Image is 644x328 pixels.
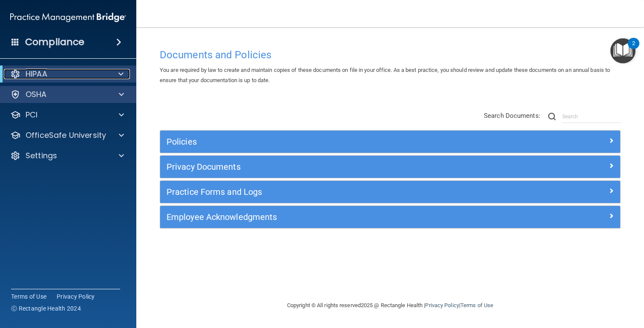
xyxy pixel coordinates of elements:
input: Search [562,110,621,123]
p: HIPAA [26,69,47,79]
p: OfficeSafe University [26,130,106,140]
h5: Employee Acknowledgments [167,212,499,222]
h5: Privacy Documents [167,162,499,171]
a: HIPAA [10,69,124,79]
a: Practice Forms and Logs [167,185,614,199]
div: 2 [632,43,635,54]
span: You are required by law to create and maintain copies of these documents on file in your office. ... [160,67,610,83]
a: OSHA [10,89,124,100]
h4: Compliance [25,36,84,48]
a: Privacy Policy [425,302,459,308]
p: PCI [26,110,37,120]
a: Privacy Documents [167,160,614,174]
a: Privacy Policy [57,292,95,301]
a: PCI [10,110,124,120]
p: Settings [26,151,57,161]
a: Policies [167,135,614,148]
button: Open Resource Center, 2 new notifications [610,38,635,63]
img: ic-search.3b580494.png [548,113,556,120]
a: Terms of Use [11,292,46,301]
iframe: Drift Widget Chat Controller [497,268,634,302]
h5: Policies [167,137,499,146]
a: Employee Acknowledgments [167,210,614,224]
img: PMB logo [10,9,126,26]
a: Terms of Use [460,302,493,308]
a: OfficeSafe University [10,130,124,140]
span: Search Documents: [484,112,540,120]
span: Ⓒ Rectangle Health 2024 [11,304,81,313]
h4: Documents and Policies [160,49,621,60]
p: OSHA [26,89,47,100]
h5: Practice Forms and Logs [167,187,499,197]
a: Settings [10,151,124,161]
div: Copyright © All rights reserved 2025 @ Rectangle Health | | [235,292,546,319]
